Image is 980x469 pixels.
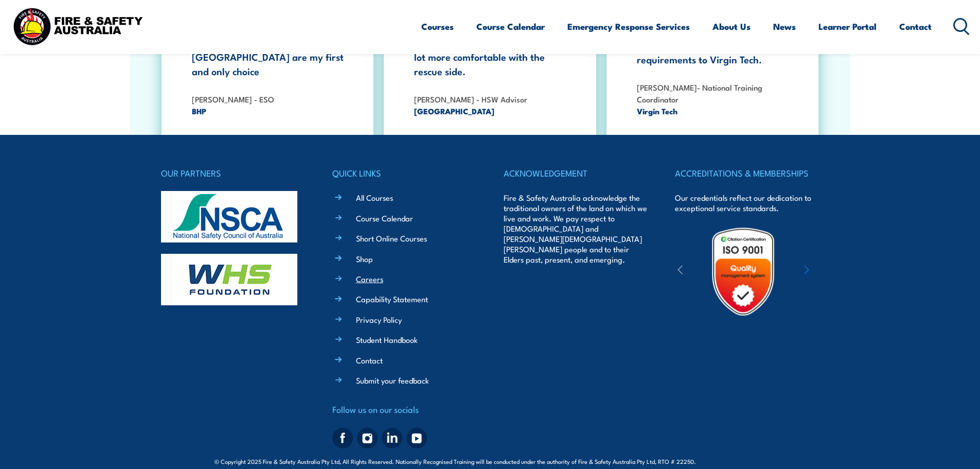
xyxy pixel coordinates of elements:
h4: QUICK LINKS [332,166,476,180]
strong: [PERSON_NAME]- National Training Coordinator [637,81,762,105]
img: ewpa-logo [789,254,878,289]
span: [GEOGRAPHIC_DATA] [414,105,571,117]
p: Fire & Safety Australia acknowledge the traditional owners of the land on which we live and work.... [504,193,648,265]
a: KND Digital [729,456,765,466]
a: Contact [899,13,932,40]
a: Short Online Courses [356,233,427,244]
a: Shop [356,253,373,264]
a: Course Calendar [356,213,413,223]
a: Contact [356,355,383,366]
span: BHP [192,105,348,117]
a: Courses [421,13,454,40]
a: Student Handbook [356,334,418,345]
img: whs-logo-footer [161,254,297,305]
img: nsca-logo-footer [161,191,297,242]
h4: ACCREDITATIONS & MEMBERSHIPS [675,166,819,180]
h4: ACKNOWLEDGEMENT [504,166,648,180]
span: Site: [708,457,765,465]
strong: [PERSON_NAME] - HSW Advisor [414,93,527,105]
a: About Us [712,13,751,40]
a: Emergency Response Services [567,13,690,40]
a: Careers [356,273,383,284]
a: News [773,13,796,40]
img: Untitled design (19) [698,227,788,317]
a: Course Calendar [476,13,545,40]
a: Capability Statement [356,293,428,304]
strong: [PERSON_NAME] - ESO [192,93,274,105]
h4: Follow us on our socials [332,402,476,416]
a: Submit your feedback [356,375,429,386]
span: Virgin Tech [637,105,793,117]
p: Our credentials reflect our dedication to exceptional service standards. [675,193,819,213]
a: All Courses [356,192,393,203]
h4: OUR PARTNERS [161,166,305,180]
span: © Copyright 2025 Fire & Safety Australia Pty Ltd, All Rights Reserved. Nationally Recognised Trai... [215,456,765,466]
a: Learner Portal [818,13,877,40]
a: Privacy Policy [356,314,402,325]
